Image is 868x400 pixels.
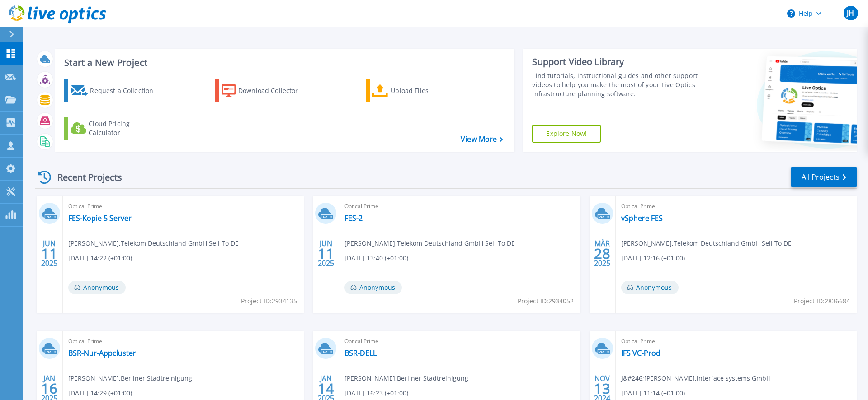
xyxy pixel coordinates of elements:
[68,214,132,223] a: FES-Kopie 5 Server
[518,296,574,306] span: Project ID: 2934052
[68,281,126,294] span: Anonymous
[64,58,503,68] h3: Start a New Project
[594,385,610,392] span: 13
[621,253,685,263] span: [DATE] 12:16 (+01:00)
[318,250,334,257] span: 11
[532,71,702,98] div: Find tutorials, instructional guides and other support videos to help you make the most of your L...
[594,250,610,257] span: 28
[532,56,702,68] div: Support Video Library
[366,79,467,102] a: Upload Files
[794,296,850,306] span: Project ID: 2836684
[64,117,165,140] a: Cloud Pricing Calculator
[241,296,297,306] span: Project ID: 2934135
[344,253,408,263] span: [DATE] 13:40 (+01:00)
[344,238,515,248] span: [PERSON_NAME] , Telekom Deutschland GmbH Sell To DE
[344,214,363,223] a: FES-2
[344,201,575,211] span: Optical Prime
[344,281,402,294] span: Anonymous
[344,336,575,346] span: Optical Prime
[621,201,851,211] span: Optical Prime
[344,388,408,398] span: [DATE] 16:23 (+01:00)
[68,253,132,263] span: [DATE] 14:22 (+01:00)
[621,281,679,294] span: Anonymous
[621,349,660,358] a: IFS VC-Prod
[35,166,134,188] div: Recent Projects
[89,119,161,137] div: Cloud Pricing Calculator
[344,349,377,358] a: BSR-DELL
[621,336,851,346] span: Optical Prime
[68,336,298,346] span: Optical Prime
[90,82,162,100] div: Request a Collection
[41,385,57,392] span: 16
[791,167,857,187] a: All Projects
[621,388,685,398] span: [DATE] 11:14 (+01:00)
[68,388,132,398] span: [DATE] 14:29 (+01:00)
[621,238,792,248] span: [PERSON_NAME] , Telekom Deutschland GmbH Sell To DE
[344,373,468,383] span: [PERSON_NAME] , Berliner Stadtreinigung
[621,373,771,383] span: J&#246;[PERSON_NAME] , interface systems GmbH
[621,214,663,223] a: vSphere FES
[64,79,165,102] a: Request a Collection
[68,201,298,211] span: Optical Prime
[847,9,854,17] span: JH
[461,135,503,144] a: View More
[215,79,316,102] a: Download Collector
[41,237,58,270] div: JUN 2025
[68,373,192,383] span: [PERSON_NAME] , Berliner Stadtreinigung
[391,82,463,100] div: Upload Files
[318,385,334,392] span: 14
[317,237,335,270] div: JUN 2025
[68,238,239,248] span: [PERSON_NAME] , Telekom Deutschland GmbH Sell To DE
[41,250,57,257] span: 11
[532,125,601,143] a: Explore Now!
[238,82,311,100] div: Download Collector
[594,237,611,270] div: MÄR 2025
[68,349,136,358] a: BSR-Nur-Appcluster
